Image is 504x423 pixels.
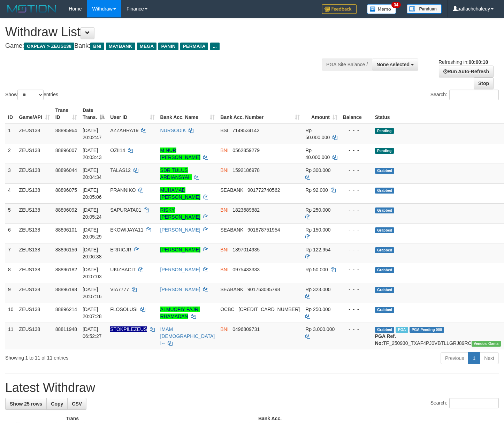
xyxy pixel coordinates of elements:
[16,283,53,303] td: ZEUS138
[247,227,280,233] span: Copy 901878751954 to clipboard
[375,168,395,174] span: Grabbed
[340,104,372,124] th: Balance
[5,124,16,144] td: 1
[220,167,228,173] span: BNI
[90,43,104,50] span: BNI
[375,287,395,293] span: Grabbed
[55,287,77,292] span: 88896198
[343,306,369,313] div: - - -
[220,267,228,272] span: BNI
[137,43,157,50] span: MEGA
[449,90,499,100] input: Search:
[238,307,300,312] span: Copy 693818140248 to clipboard
[232,128,259,133] span: Copy 7149534142 to clipboard
[160,247,200,252] a: [PERSON_NAME]
[391,2,401,8] span: 34
[210,43,220,50] span: ...
[375,128,394,134] span: Pending
[110,128,138,133] span: AZZAHRA19
[160,148,200,160] a: M NUR [PERSON_NAME]
[474,77,494,89] a: Stop
[160,267,200,272] a: [PERSON_NAME]
[55,207,77,213] span: 88896092
[51,401,63,407] span: Copy
[83,326,102,339] span: [DATE] 06:52:27
[449,398,499,408] input: Search:
[305,227,330,233] span: Rp 150.000
[372,104,504,124] th: Status
[16,223,53,243] td: ZEUS138
[220,148,228,153] span: BNI
[16,124,53,144] td: ZEUS138
[5,323,16,349] td: 11
[160,207,200,220] a: RISKY [PERSON_NAME]
[83,307,102,319] span: [DATE] 20:07:28
[16,243,53,263] td: ZEUS138
[106,43,135,50] span: MAYBANK
[372,59,418,70] button: None selected
[217,104,303,124] th: Bank Acc. Number: activate to sort column ascending
[110,287,129,292] span: VIA7777
[343,206,369,213] div: - - -
[110,326,147,332] span: Nama rekening ada tanda titik/strip, harap diedit
[220,227,243,233] span: SEABANK
[67,398,86,410] a: CSV
[220,326,228,332] span: BNI
[160,167,192,180] a: SDR TULUS ARDIANSYAH
[110,187,136,193] span: PRANNIKO
[232,148,260,153] span: Copy 0562859279 to clipboard
[160,128,186,133] a: NURSODIK
[468,59,488,65] strong: 00:00:10
[16,203,53,223] td: ZEUS138
[232,267,260,272] span: Copy 0975433333 to clipboard
[55,187,77,193] span: 88896075
[343,187,369,194] div: - - -
[5,203,16,223] td: 5
[430,90,499,100] label: Search:
[407,4,442,14] img: panduan.png
[55,148,77,153] span: 88896007
[220,247,228,252] span: BNI
[83,207,102,220] span: [DATE] 20:05:24
[110,307,138,312] span: FLOSOLUSI
[396,327,408,333] span: Marked by aafsreyleap
[5,104,16,124] th: ID
[55,326,77,332] span: 88811948
[5,3,58,14] img: MOTION_logo.png
[5,25,329,39] h1: Withdraw List
[375,148,394,154] span: Pending
[468,352,480,364] a: 1
[375,207,395,213] span: Grabbed
[110,247,131,252] span: ERRICJR
[83,128,102,140] span: [DATE] 20:02:47
[107,104,157,124] th: User ID: activate to sort column ascending
[16,104,53,124] th: Game/API: activate to sort column ascending
[158,43,178,50] span: PANIN
[305,128,330,140] span: Rp 50.000.000
[5,263,16,283] td: 8
[343,127,369,134] div: - - -
[16,144,53,164] td: ZEUS138
[55,167,77,173] span: 88896044
[438,59,488,65] span: Refreshing in:
[305,187,328,193] span: Rp 92.000
[16,164,53,183] td: ZEUS138
[5,223,16,243] td: 6
[5,381,499,395] h1: Latest Withdraw
[24,43,74,50] span: OXPLAY > ZEUS138
[160,187,200,200] a: MUHAMAD [PERSON_NAME]
[430,398,499,408] label: Search:
[110,207,141,213] span: SAPURATA01
[376,62,410,67] span: None selected
[5,90,58,100] label: Show entries
[220,128,228,133] span: BSI
[480,352,499,364] a: Next
[375,307,395,313] span: Grabbed
[220,207,228,213] span: BNI
[372,323,504,349] td: TF_250930_TXAF4PJ0VBTLLGRJ89RC
[180,43,208,50] span: PERMATA
[343,266,369,273] div: - - -
[232,326,260,332] span: Copy 0496809731 to clipboard
[5,183,16,203] td: 4
[343,286,369,293] div: - - -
